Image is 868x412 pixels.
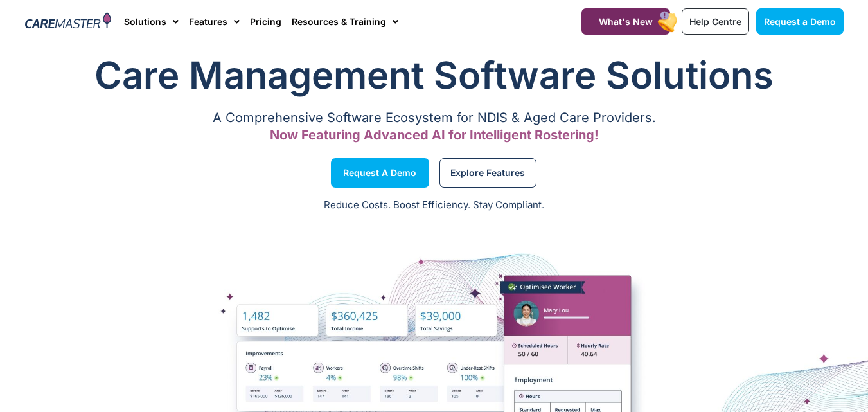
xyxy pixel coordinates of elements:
span: Now Featuring Advanced AI for Intelligent Rostering! [270,127,599,143]
span: Help Centre [689,16,741,27]
p: A Comprehensive Software Ecosystem for NDIS & Aged Care Providers. [25,114,844,122]
p: Reduce Costs. Boost Efficiency. Stay Compliant. [8,198,860,213]
span: Explore Features [450,170,525,176]
h1: Care Management Software Solutions [25,49,844,101]
span: Request a Demo [343,170,416,176]
a: Request a Demo [331,158,429,188]
img: CareMaster Logo [25,12,112,31]
a: Help Centre [682,8,749,35]
a: Request a Demo [756,8,844,35]
a: What's New [581,8,670,35]
a: Explore Features [439,158,536,188]
span: What's New [599,16,653,27]
span: Request a Demo [764,16,836,27]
